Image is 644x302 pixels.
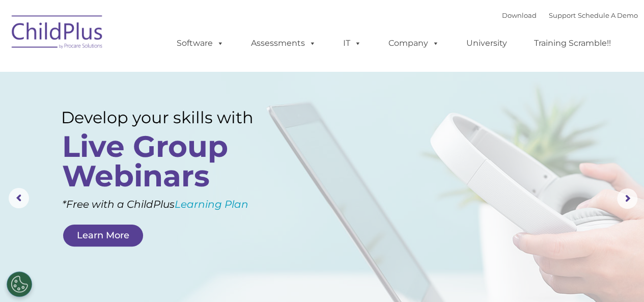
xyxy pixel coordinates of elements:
[166,33,234,53] a: Software
[378,33,450,53] a: Company
[175,198,248,210] a: Learning Plan
[62,195,290,214] rs-layer: *Free with a ChildPlus
[61,108,274,127] rs-layer: Develop your skills with
[549,11,576,19] a: Support
[578,11,638,19] a: Schedule A Demo
[502,11,537,19] a: Download
[7,271,32,297] button: Cookies Settings
[241,33,326,53] a: Assessments
[7,8,108,59] img: ChildPlus by Procare Solutions
[524,33,621,53] a: Training Scramble!!
[142,109,185,117] span: Phone number
[333,33,372,53] a: IT
[502,11,638,19] font: |
[63,225,143,246] a: Learn More
[456,33,517,53] a: University
[62,132,271,191] rs-layer: Live Group Webinars
[142,67,173,75] span: Last name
